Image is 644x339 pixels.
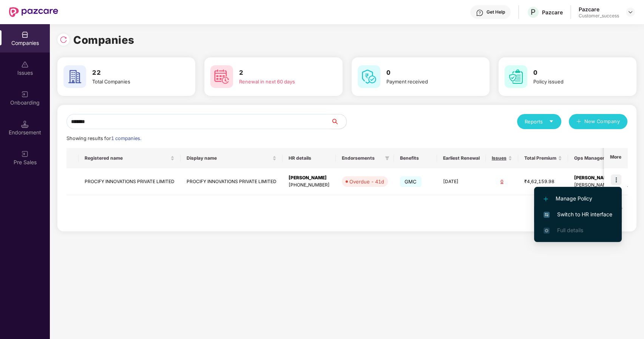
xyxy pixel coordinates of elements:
img: svg+xml;base64,PHN2ZyB4bWxucz0iaHR0cDovL3d3dy53My5vcmcvMjAwMC9zdmciIHdpZHRoPSIxMi4yMDEiIGhlaWdodD... [544,197,548,201]
h3: 2 [239,68,321,78]
img: New Pazcare Logo [9,7,58,17]
span: Manage Policy [544,194,612,203]
button: plusNew Company [569,114,627,129]
button: search [331,114,347,129]
th: Issues [486,148,518,168]
div: [PHONE_NUMBER] [289,182,330,189]
div: Total Companies [92,78,174,85]
span: Endorsements [342,155,382,161]
span: P [531,8,536,17]
div: 0 [492,178,512,185]
img: icon [611,174,621,185]
img: svg+xml;base64,PHN2ZyBpZD0iUmVsb2FkLTMyeDMyIiB4bWxucz0iaHR0cDovL3d3dy53My5vcmcvMjAwMC9zdmciIHdpZH... [60,36,67,43]
th: Earliest Renewal [437,148,486,168]
th: HR details [283,148,336,168]
div: [PERSON_NAME] [289,174,330,182]
span: caret-down [549,119,554,124]
span: Switch to HR interface [544,210,612,219]
span: filter [385,156,389,160]
img: svg+xml;base64,PHN2ZyBpZD0iSGVscC0zMngzMiIgeG1sbnM9Imh0dHA6Ly93d3cudzMub3JnLzIwMDAvc3ZnIiB3aWR0aD... [476,9,483,17]
h3: 0 [533,68,615,78]
div: Payment received [386,78,468,85]
td: PROCIFY INNOVATIONS PRIVATE LIMITED [79,168,181,195]
img: svg+xml;base64,PHN2ZyBpZD0iQ29tcGFuaWVzIiB4bWxucz0iaHR0cDovL3d3dy53My5vcmcvMjAwMC9zdmciIHdpZHRoPS... [21,31,29,39]
div: ₹4,62,159.98 [524,178,562,185]
img: svg+xml;base64,PHN2ZyB3aWR0aD0iMTQuNSIgaGVpZ2h0PSIxNC41IiB2aWV3Qm94PSIwIDAgMTYgMTYiIGZpbGw9Im5vbm... [21,120,29,128]
span: Showing results for [66,136,141,141]
th: Display name [181,148,283,168]
div: Renewal in next 60 days [239,78,321,85]
th: Registered name [79,148,181,168]
img: svg+xml;base64,PHN2ZyB4bWxucz0iaHR0cDovL3d3dy53My5vcmcvMjAwMC9zdmciIHdpZHRoPSI2MCIgaGVpZ2h0PSI2MC... [63,65,86,88]
span: 1 companies. [111,136,141,141]
span: Full details [557,227,583,233]
div: Pazcare [579,6,619,13]
h3: 22 [92,68,174,78]
img: svg+xml;base64,PHN2ZyB4bWxucz0iaHR0cDovL3d3dy53My5vcmcvMjAwMC9zdmciIHdpZHRoPSI2MCIgaGVpZ2h0PSI2MC... [505,65,527,88]
img: svg+xml;base64,PHN2ZyB4bWxucz0iaHR0cDovL3d3dy53My5vcmcvMjAwMC9zdmciIHdpZHRoPSIxNiIgaGVpZ2h0PSIxNi... [544,212,550,218]
th: More [604,148,627,168]
span: Total Premium [524,155,556,161]
span: GMC [400,176,422,187]
td: PROCIFY INNOVATIONS PRIVATE LIMITED [181,168,283,195]
div: Get Help [486,9,505,15]
div: Overdue - 41d [349,178,384,185]
th: Benefits [394,148,437,168]
span: filter [383,154,391,163]
div: Policy issued [533,78,615,85]
span: New Company [584,118,620,125]
img: svg+xml;base64,PHN2ZyB3aWR0aD0iMjAiIGhlaWdodD0iMjAiIHZpZXdCb3g9IjAgMCAyMCAyMCIgZmlsbD0ibm9uZSIgeG... [21,91,29,98]
img: svg+xml;base64,PHN2ZyB3aWR0aD0iMjAiIGhlaWdodD0iMjAiIHZpZXdCb3g9IjAgMCAyMCAyMCIgZmlsbD0ibm9uZSIgeG... [21,150,29,158]
span: Issues [492,155,507,161]
th: Total Premium [518,148,568,168]
span: search [331,119,346,125]
img: svg+xml;base64,PHN2ZyBpZD0iRHJvcGRvd24tMzJ4MzIiIHhtbG5zPSJodHRwOi8vd3d3LnczLm9yZy8yMDAwL3N2ZyIgd2... [627,9,633,15]
div: Pazcare [542,9,563,16]
span: Display name [187,155,271,161]
img: svg+xml;base64,PHN2ZyB4bWxucz0iaHR0cDovL3d3dy53My5vcmcvMjAwMC9zdmciIHdpZHRoPSIxNi4zNjMiIGhlaWdodD... [544,228,550,234]
div: Customer_success [579,13,619,19]
span: Registered name [85,155,169,161]
h1: Companies [73,32,134,48]
td: [DATE] [437,168,486,195]
img: svg+xml;base64,PHN2ZyBpZD0iSXNzdWVzX2Rpc2FibGVkIiB4bWxucz0iaHR0cDovL3d3dy53My5vcmcvMjAwMC9zdmciIH... [21,61,29,68]
h3: 0 [386,68,468,78]
img: svg+xml;base64,PHN2ZyB4bWxucz0iaHR0cDovL3d3dy53My5vcmcvMjAwMC9zdmciIHdpZHRoPSI2MCIgaGVpZ2h0PSI2MC... [358,65,380,88]
div: Reports [525,118,554,125]
img: svg+xml;base64,PHN2ZyB4bWxucz0iaHR0cDovL3d3dy53My5vcmcvMjAwMC9zdmciIHdpZHRoPSI2MCIgaGVpZ2h0PSI2MC... [210,65,233,88]
span: plus [576,119,581,125]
